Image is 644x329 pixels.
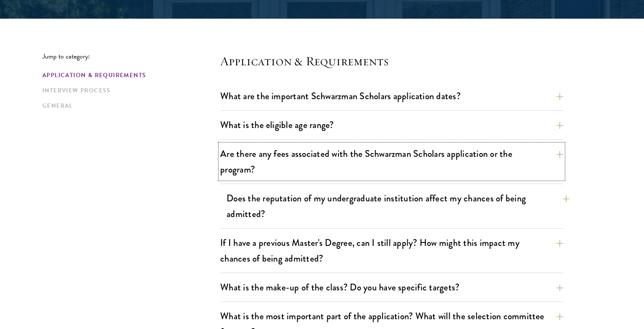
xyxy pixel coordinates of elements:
[220,233,563,268] button: If I have a previous Master's Degree, can I still apply? How might this impact my chances of bein...
[42,53,220,60] p: Jump to category:
[42,86,215,95] a: Interview Process
[227,189,569,223] button: Does the reputation of my undergraduate institution affect my chances of being admitted?
[42,71,215,80] a: Application & Requirements
[220,144,563,179] button: Are there any fees associated with the Schwarzman Scholars application or the program?
[42,101,215,110] a: General
[220,53,563,70] h4: Application & Requirements
[220,278,563,297] button: What is the make-up of the class? Do you have specific targets?
[220,115,563,134] button: What is the eligible age range?
[220,86,563,106] button: What are the important Schwarzman Scholars application dates?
